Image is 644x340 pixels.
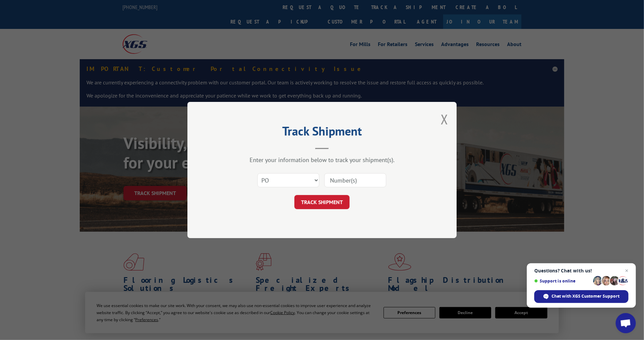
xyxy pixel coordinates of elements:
[324,173,386,187] input: Number(s)
[552,293,620,299] span: Chat with XGS Customer Support
[534,278,591,284] span: Support is online
[294,195,350,209] button: TRACK SHIPMENT
[616,313,636,333] div: Open chat
[441,110,448,128] button: Close modal
[221,156,423,164] div: Enter your information below to track your shipment(s).
[221,126,423,139] h2: Track Shipment
[623,267,631,275] span: Close chat
[534,268,629,273] span: Questions? Chat with us!
[534,290,629,303] div: Chat with XGS Customer Support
